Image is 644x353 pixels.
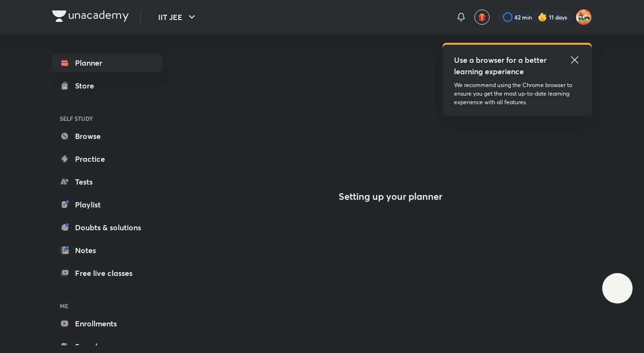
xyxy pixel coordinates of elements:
[52,110,162,127] h6: SELF STUDY
[152,8,203,27] button: IIT JEE
[52,127,162,146] a: Browse
[52,195,162,214] a: Playlist
[52,76,162,95] a: Store
[612,283,623,294] img: ttu
[52,10,129,24] a: Company Logo
[52,314,162,333] a: Enrollments
[52,172,162,191] a: Tests
[52,53,162,72] a: Planner
[52,10,129,22] img: Company Logo
[52,298,162,314] h6: ME
[52,149,162,168] a: Practice
[52,218,162,237] a: Doubts & solutions
[474,10,490,25] button: avatar
[454,81,580,107] p: We recommend using the Chrome browser to ensure you get the most up-to-date learning experience w...
[576,9,592,25] img: Aniket Kumar Barnwal
[454,54,549,77] h5: Use a browser for a better learning experience
[538,12,547,22] img: streak
[52,241,162,260] a: Notes
[339,191,442,202] h4: Setting up your planner
[52,264,162,283] a: Free live classes
[478,13,486,21] img: avatar
[75,80,100,91] div: Store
